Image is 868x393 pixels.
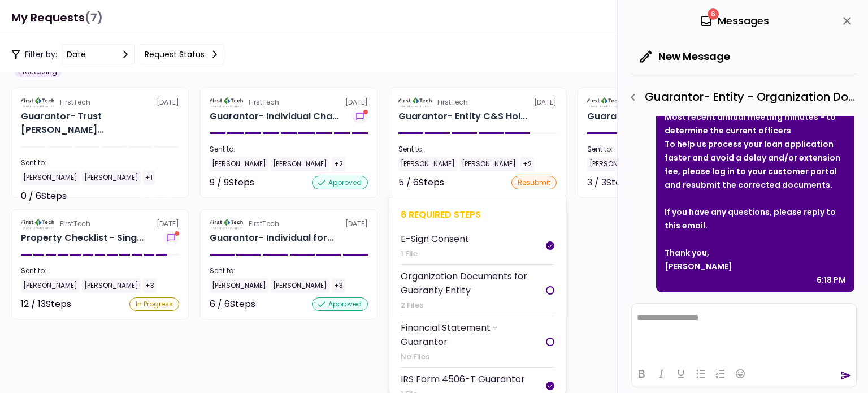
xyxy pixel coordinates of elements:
button: show-messages [163,231,179,245]
button: show-messages [352,110,368,123]
button: send [840,370,852,381]
div: 6 / 6 Steps [210,297,255,311]
div: 0 / 6 Steps [21,189,67,203]
div: Guarantor- Entity - Organization Documents for Guaranty Entity [623,88,857,107]
div: Guarantor- Individual Charles Eldredge [210,110,339,123]
div: Guarantor- Entity Eldredge Management LLC [587,110,714,123]
div: Sent to: [587,144,745,154]
div: 5 / 6 Steps [398,176,444,189]
div: [PERSON_NAME] [271,278,329,293]
div: E-Sign Consent [401,232,469,246]
div: To help us process your loan application faster and avoid a delay and/or extension fee, please lo... [665,137,846,192]
div: [DATE] [587,97,745,107]
div: [PERSON_NAME] [459,157,518,171]
div: [PERSON_NAME] [398,157,457,171]
div: Property Checklist - Single Tenant 1151-B Hospital Wy, Pocatello, ID [21,231,144,245]
div: 6 required steps [401,208,554,222]
iframe: Rich Text Area [632,304,856,360]
div: No Files [401,351,546,362]
div: +3 [332,278,345,293]
img: Partner logo [210,97,244,107]
div: IRS Form 4506-T Guarantor [401,372,525,386]
div: [PERSON_NAME] [82,278,141,293]
div: Sent to: [398,144,557,154]
div: [PERSON_NAME] [21,278,80,293]
button: Numbered list [711,366,730,382]
div: Sent to: [21,266,179,276]
div: Guarantor- Individual for SPECIALTY PROPERTIES LLC Shel Eldredge [210,231,334,245]
div: [PERSON_NAME] [21,170,80,185]
div: [PERSON_NAME] [271,157,329,171]
button: close [837,11,857,31]
div: Not started [128,189,179,203]
div: approved [312,297,368,311]
button: date [62,44,135,64]
div: FirstTech [60,219,90,229]
div: 3 / 3 Steps [587,176,632,189]
span: 6 [708,8,719,20]
h1: My Requests [11,6,103,29]
div: [PERSON_NAME] [210,157,268,171]
img: Partner logo [210,219,244,229]
div: +1 [143,170,155,185]
div: Guarantor- Trust Charles James and Shel Alene Eldredge Living Trust [21,110,179,137]
div: Thank you, [665,246,846,260]
div: resubmit [511,176,557,189]
div: Financial Statement - Guarantor [401,321,546,349]
div: [DATE] [21,219,179,229]
div: [PERSON_NAME] [210,278,268,293]
div: In Progress [129,297,179,311]
button: Request status [140,44,224,64]
span: (7) [85,6,103,29]
div: +3 [143,278,157,293]
img: Partner logo [398,97,433,107]
div: If you have any questions, please reply to this email. [665,205,846,232]
img: Partner logo [21,219,55,229]
button: Bold [632,366,651,382]
strong: Most recent annual meeting minutes - to determine the current officers [665,111,836,136]
div: FirstTech [437,97,468,107]
div: [DATE] [21,97,179,107]
div: [PERSON_NAME] [82,170,141,185]
div: +2 [332,157,345,171]
div: 9 / 9 Steps [210,176,254,189]
div: 6:18 PM [817,273,846,287]
div: [DATE] [210,97,368,107]
div: Guarantor- Entity C&S Holdings Corporation [398,110,527,123]
div: 1 File [401,248,469,260]
div: date [67,48,86,61]
div: 12 / 13 Steps [21,297,71,311]
div: [DATE] [210,219,368,229]
button: Bullet list [691,366,710,382]
div: Organization Documents for Guaranty Entity [401,269,546,297]
button: Italic [652,366,671,382]
div: FirstTech [249,97,279,107]
div: +2 [520,157,534,171]
div: [PERSON_NAME] [665,260,846,273]
img: Partner logo [587,97,622,107]
div: Filter by: [11,44,224,64]
button: New Message [631,42,739,71]
div: Messages [700,12,769,29]
button: Emojis [731,366,750,382]
div: [PERSON_NAME] [587,157,646,171]
div: [DATE] [398,97,557,107]
img: Partner logo [21,97,55,107]
button: Underline [671,366,691,382]
div: FirstTech [60,97,90,107]
div: Sent to: [210,144,368,154]
div: 2 Files [401,300,546,311]
div: Sent to: [21,158,179,168]
div: Sent to: [210,266,368,276]
div: FirstTech [249,219,279,229]
div: approved [312,176,368,189]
